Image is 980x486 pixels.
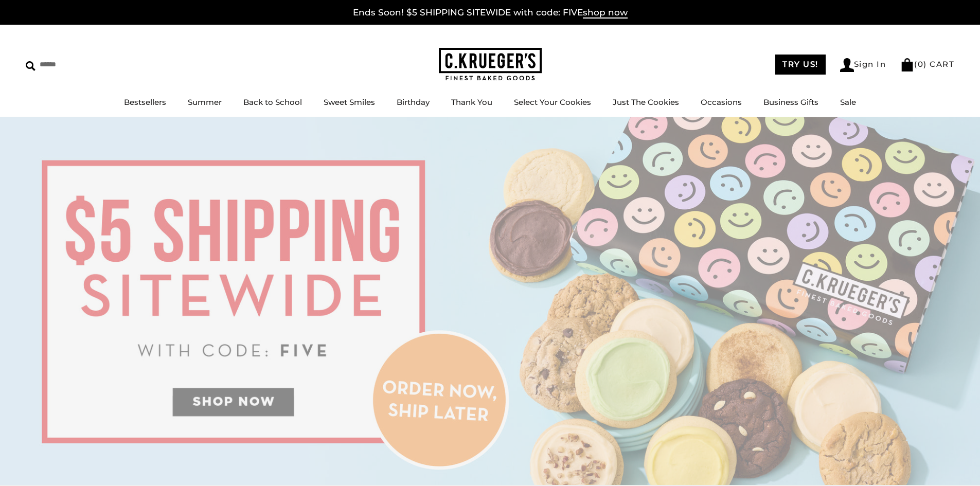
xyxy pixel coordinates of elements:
a: Business Gifts [763,97,818,107]
a: Thank You [451,97,492,107]
img: Bag [900,58,914,71]
a: (0) CART [900,59,954,69]
a: Sweet Smiles [324,97,375,107]
a: Summer [188,97,222,107]
a: Back to School [243,97,302,107]
a: Bestsellers [124,97,166,107]
a: Occasions [701,97,742,107]
a: Ends Soon! $5 SHIPPING SITEWIDE with code: FIVEshop now [353,7,628,19]
img: C.KRUEGER'S [439,48,542,81]
img: Account [840,58,854,72]
a: Sign In [840,58,886,72]
a: Birthday [397,97,430,107]
input: Search [26,57,148,73]
a: TRY US! [775,55,826,75]
a: Just The Cookies [613,97,679,107]
a: Sale [840,97,856,107]
img: Search [26,61,35,71]
a: Select Your Cookies [514,97,591,107]
span: 0 [918,59,924,69]
span: shop now [583,7,628,19]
